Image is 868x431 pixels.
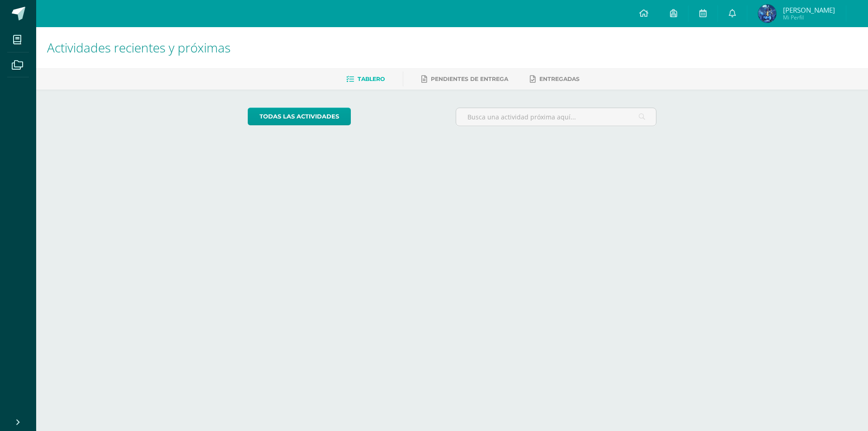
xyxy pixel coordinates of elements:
[358,76,385,82] span: Tablero
[539,76,580,82] span: Entregadas
[530,72,580,86] a: Entregadas
[783,5,835,14] span: [PERSON_NAME]
[248,108,351,125] a: todas las Actividades
[47,39,231,56] span: Actividades recientes y próximas
[758,5,776,23] img: 9dbe11819ba07df427edc762f3257cc3.png
[456,108,656,126] input: Busca una actividad próxima aquí...
[431,76,508,82] span: Pendientes de entrega
[783,14,835,21] span: Mi Perfil
[346,72,385,86] a: Tablero
[421,72,508,86] a: Pendientes de entrega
